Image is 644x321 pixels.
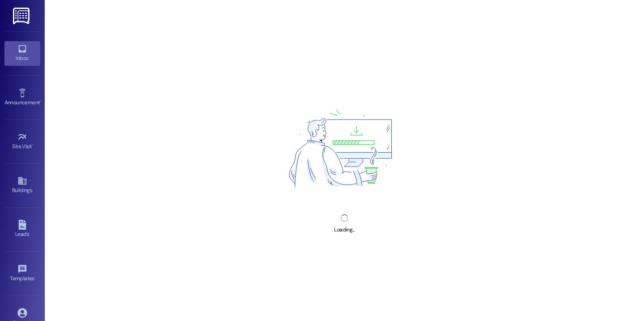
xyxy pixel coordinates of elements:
[4,129,40,154] a: Site Visit •
[4,217,40,241] a: Leads
[4,173,40,197] a: Buildings
[4,41,40,65] a: Inbox
[13,8,31,24] img: ResiDesk Logo
[40,98,41,104] span: •
[32,142,34,148] span: •
[34,274,36,280] span: •
[334,225,354,235] div: Loading...
[4,261,40,286] a: Templates •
